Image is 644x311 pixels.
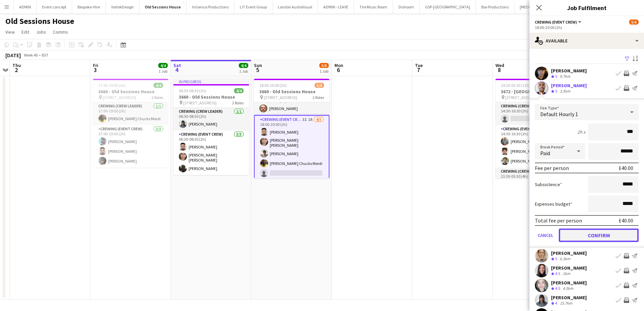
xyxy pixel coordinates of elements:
div: [DATE] [5,52,21,59]
div: [PERSON_NAME] [551,250,587,256]
a: View [3,28,18,36]
div: 1 Job [159,69,167,74]
button: VortekDesign [106,0,139,13]
app-card-role: Crewing (Crew Leader)1/117:00-19:00 (2h)[PERSON_NAME] Chucks Mordi [93,102,168,125]
h3: 3660 - Old Sessions House [254,89,329,95]
button: ADMIN [14,0,37,13]
span: Sat [173,62,181,68]
span: 18:00-20:00 (2h) [259,83,287,88]
div: In progress [173,79,249,84]
span: Sun [254,62,262,68]
label: Subsistence [535,181,562,187]
div: £40.00 [619,217,633,224]
div: [PERSON_NAME] [551,68,587,74]
span: 7 [414,66,423,74]
app-card-role: Crewing (Crew Leader)1/118:00-20:00 (2h)[PERSON_NAME] [254,92,329,115]
a: Jobs [33,28,49,36]
div: 1 Job [320,69,328,74]
button: Cancel [535,229,556,242]
div: [PERSON_NAME] [551,295,587,301]
button: Confirm [559,229,639,242]
div: £40.00 [619,165,633,171]
span: Default Hourly 1 [540,111,578,117]
span: 5 [555,256,557,261]
button: Box Productions [476,0,514,13]
app-card-role: Crewing (Event Crew)3/314:30-16:30 (2h)[PERSON_NAME][PERSON_NAME][PERSON_NAME] [495,125,571,168]
button: Dishoom [393,0,420,13]
span: 2 [11,66,21,74]
span: 5 [555,89,557,94]
span: Crewing (Event Crew) [535,20,577,25]
button: London AudioVisual [272,0,318,13]
h1: Old Sessions House [5,16,74,26]
div: [PERSON_NAME] [551,82,587,89]
app-job-card: 17:00-19:00 (2h)4/43660 - Old Sessions House [STREET_ADDRESS]2 RolesCrewing (Crew Leader)1/117:00... [93,79,168,168]
span: Tue [415,62,423,68]
span: 2 Roles [313,95,324,100]
div: 4.5km [561,286,575,291]
span: 06:30-08:30 (2h) [179,88,206,93]
h3: Job Fulfilment [529,3,644,12]
app-job-card: 18:00-20:00 (2h)5/63660 - Old Sessions House [STREET_ADDRESS]2 RolesCrewing (Crew Leader)1/118:00... [254,79,329,178]
app-card-role: Crewing (Event Crew)3I1A4/518:00-20:00 (2h)[PERSON_NAME][PERSON_NAME] [PERSON_NAME][PERSON_NAME][... [254,115,329,180]
app-card-role: Crewing (Crew Leader)1/123:30-03:30 (4h) [495,168,571,191]
div: 18:00-20:00 (2h) [535,25,639,30]
span: 3 [92,66,98,74]
button: LIT Event Group [234,0,272,13]
div: 6.3km [558,256,572,262]
div: [PERSON_NAME] [551,280,587,286]
span: 5 [555,74,557,79]
a: Comms [50,28,71,36]
button: Bespoke-Hire [72,0,106,13]
label: Expenses budget [535,201,572,207]
span: Paid [540,150,550,157]
span: 4 [555,301,557,306]
app-job-card: 14:30-03:30 (13h) (Thu)5/83672 - [GEOGRAPHIC_DATA] [STREET_ADDRESS]4 RolesCrewing (Crew Leader)2I... [495,79,571,178]
div: 2km [561,271,572,277]
span: 8 [494,66,504,74]
span: Edit [22,29,29,35]
div: [PERSON_NAME] [551,265,587,271]
span: 4/4 [234,88,244,93]
button: [MEDICAL_DATA] Design [514,0,568,13]
span: 4 [172,66,181,74]
button: Event concept [37,0,72,13]
div: 1 Job [239,69,248,74]
button: ADMIN - LEAVE [318,0,354,13]
span: Comms [53,29,68,35]
div: 3.5km [558,89,572,94]
h3: 3660 - Old Sessions House [173,94,249,100]
div: 15.7km [558,301,574,306]
h3: 3660 - Old Sessions House [93,89,168,95]
div: Fee per person [535,165,569,171]
span: 2 Roles [152,95,163,100]
span: 5/6 [319,63,329,68]
div: Total fee per person [535,217,582,224]
span: Jobs [36,29,46,35]
div: Available [529,33,644,49]
span: Thu [12,62,21,68]
h3: 3672 - [GEOGRAPHIC_DATA] [495,89,571,95]
span: Wed [495,62,504,68]
span: Mon [334,62,343,68]
button: The Music Room [354,0,393,13]
button: InGenius Productions [187,0,234,13]
span: [STREET_ADDRESS] [183,100,217,105]
span: View [5,29,15,35]
button: Old Sessions House [139,0,187,13]
button: Crewing (Event Crew) [535,20,582,25]
span: 4/4 [239,63,248,68]
span: [STREET_ADDRESS] [264,95,297,100]
app-job-card: In progress06:30-08:30 (2h)4/43660 - Old Sessions House [STREET_ADDRESS]2 RolesCrewing (Crew Lead... [173,79,249,175]
button: GSP-[GEOGRAPHIC_DATA] [420,0,476,13]
span: 17:00-19:00 (2h) [98,83,126,88]
app-card-role: Crewing (Event Crew)3/306:30-08:30 (2h)[PERSON_NAME][PERSON_NAME] [PERSON_NAME][PERSON_NAME] [173,131,249,175]
div: 2h x [577,129,585,135]
span: 14:30-03:30 (13h) (Thu) [501,83,541,88]
span: 5/6 [315,83,324,88]
span: [STREET_ADDRESS] [505,95,539,100]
